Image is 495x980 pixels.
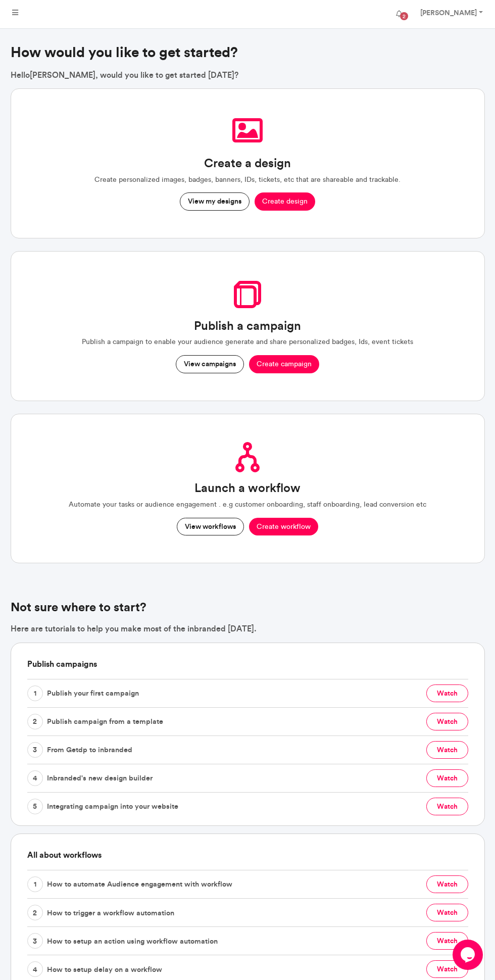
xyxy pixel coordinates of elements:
[180,192,250,211] button: View my designs
[426,713,468,730] button: watch
[47,961,162,977] span: How to setup delay on a workflow
[27,799,43,814] span: 5
[410,4,491,24] a: [PERSON_NAME]
[426,875,468,893] button: watch
[194,481,301,496] h3: Launch a workflow
[426,932,468,950] button: watch
[27,685,43,701] span: 1
[47,933,218,949] span: How to setup an action using workflow automation
[47,876,232,892] span: How to automate Audience engagement with workflow
[47,742,132,758] span: From Getdp to inbranded
[47,799,178,814] span: Integrating campaign into your website
[47,905,174,920] span: How to trigger a workflow automation
[426,769,468,787] button: watch
[27,876,43,892] span: 1
[11,623,485,634] p: Here are tutorials to help you make most of the inbranded [DATE].
[27,714,43,729] span: 2
[426,798,468,815] button: watch
[177,518,244,536] button: View workflows
[453,940,485,970] iframe: chat widget
[27,834,468,870] h6: All about workflows
[426,904,468,921] button: watch
[94,175,401,185] p: Create personalized images, badges, banners, IDs, tickets, etc that are shareable and trackable.
[204,156,291,171] h3: Create a design
[420,8,477,17] strong: [PERSON_NAME]
[27,961,43,977] span: 4
[388,4,410,24] button: 2
[27,905,43,920] span: 2
[11,600,485,615] h4: Not sure where to start?
[47,685,139,701] span: Publish your first campaign
[426,960,468,978] button: watch
[426,684,468,702] button: watch
[27,742,43,758] span: 3
[249,355,319,373] button: Create campaign
[47,714,163,729] span: Publish campaign from a template
[11,69,485,80] p: Hello [PERSON_NAME] , would you like to get started [DATE]?
[426,741,468,759] button: watch
[176,355,244,373] button: View campaigns
[27,770,43,786] span: 4
[400,12,408,20] span: 2
[11,44,485,61] h3: How would you like to get started?
[47,770,153,786] span: Inbranded's new design builder
[27,933,43,949] span: 3
[255,192,315,211] button: Create design
[249,518,318,536] button: Create workflow
[82,337,413,347] p: Publish a campaign to enable your audience generate and share personalized badges, Ids, event tic...
[27,643,468,679] h6: Publish campaigns
[69,500,426,510] p: Automate your tasks or audience engagement . e.g customer onboarding, staff onboarding, lead conv...
[194,319,301,333] h3: Publish a campaign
